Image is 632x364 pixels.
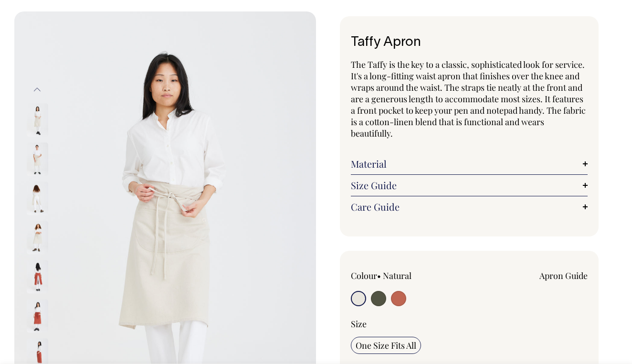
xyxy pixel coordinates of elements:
[377,270,381,281] span: •
[27,182,48,215] img: natural
[383,270,411,281] label: Natural
[351,318,588,330] div: Size
[27,221,48,254] img: natural
[27,142,48,176] img: natural
[539,270,588,281] a: Apron Guide
[30,79,44,101] button: Previous
[351,180,588,191] a: Size Guide
[351,337,421,354] input: One Size Fits All
[351,270,445,281] div: Colour
[351,59,586,139] span: The Taffy is the key to a classic, sophisticated look for service. It's a long-fitting waist apro...
[27,260,48,293] img: rust
[356,340,416,351] span: One Size Fits All
[351,35,588,50] h1: Taffy Apron
[27,299,48,332] img: rust
[27,103,48,137] img: natural
[351,158,588,170] a: Material
[351,201,588,213] a: Care Guide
